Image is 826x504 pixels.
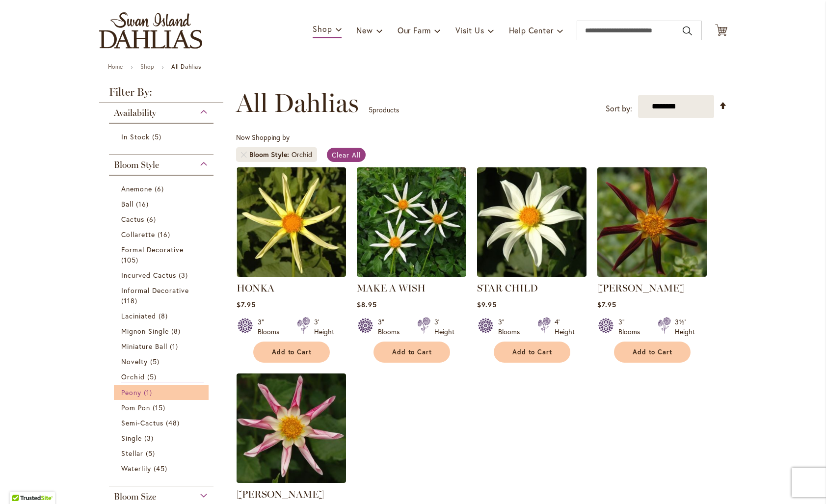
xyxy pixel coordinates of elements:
[597,300,616,309] span: $7.95
[477,300,497,309] span: $9.95
[237,488,324,500] a: [PERSON_NAME]
[477,282,538,294] a: STAR CHILD
[455,25,484,35] span: Visit Us
[121,326,204,336] a: Mignon Single 8
[140,63,154,70] a: Shop
[99,87,224,103] strong: Filter By:
[494,342,570,363] button: Add to Cart
[121,388,141,397] span: Peony
[121,371,204,382] a: Orchid 5
[398,25,431,35] span: Our Farm
[159,311,170,321] span: 8
[356,25,373,35] span: New
[249,150,292,159] span: Bloom Style
[121,230,156,239] span: Collarette
[121,357,148,366] span: Novelty
[357,167,466,277] img: MAKE A WISH
[121,448,204,458] a: Stellar 5
[237,476,346,485] a: WILLIE WILLIE
[121,244,204,265] a: Formal Decorative 105
[121,214,144,224] span: Cactus
[357,282,426,294] a: MAKE A WISH
[237,167,346,277] img: HONKA
[675,317,695,337] div: 3½' Height
[121,286,189,295] span: Informal Decorative
[121,402,204,413] a: Pom Pon 15
[253,342,330,363] button: Add to Cart
[144,387,155,398] span: 1
[369,105,373,114] span: 5
[121,342,168,351] span: Miniature Ball
[147,214,159,224] span: 6
[121,387,204,398] a: Peony 1
[236,88,359,118] span: All Dahlias
[108,63,123,70] a: Home
[313,24,332,34] span: Shop
[147,371,159,382] span: 5
[121,449,143,458] span: Stellar
[121,199,204,209] a: Ball 16
[314,317,334,337] div: 3' Height
[498,317,526,337] div: 3" Blooms
[236,133,290,142] span: Now Shopping by
[121,184,204,194] a: Anemone 6
[614,342,691,363] button: Add to Cart
[99,12,202,49] a: store logo
[121,341,204,351] a: Miniature Ball 1
[121,418,164,427] span: Semi-Cactus
[373,342,450,363] button: Add to Cart
[121,245,184,254] span: Formal Decorative
[512,348,553,356] span: Add to Cart
[606,100,632,118] label: Sort by:
[241,152,247,158] a: Remove Bloom Style Orchid
[153,402,168,413] span: 15
[114,491,156,502] span: Bloom Size
[121,285,204,306] a: Informal Decorative 118
[121,464,151,473] span: Waterlily
[171,326,183,336] span: 8
[144,433,156,443] span: 3
[114,159,159,170] span: Bloom Style
[597,167,707,277] img: TAHOMA MOONSHOT
[121,199,133,209] span: Ball
[154,463,170,474] span: 45
[170,341,181,351] span: 1
[121,255,141,265] span: 105
[633,348,673,356] span: Add to Cart
[477,167,586,277] img: STAR CHILD
[121,326,169,336] span: Mignon Single
[121,132,204,142] a: In Stock 5
[509,25,554,35] span: Help Center
[121,418,204,428] a: Semi-Cactus 48
[7,469,35,497] iframe: Launch Accessibility Center
[434,317,454,337] div: 3' Height
[121,229,204,239] a: Collarette 16
[121,214,204,224] a: Cactus 6
[477,269,586,279] a: STAR CHILD
[121,295,140,306] span: 118
[121,132,150,141] span: In Stock
[327,148,366,162] a: Clear All
[121,311,204,321] a: Laciniated 8
[555,317,575,337] div: 4' Height
[369,102,399,118] p: products
[121,403,150,412] span: Pom Pon
[121,184,152,193] span: Anemone
[150,356,162,367] span: 5
[121,270,177,280] span: Incurved Cactus
[121,463,204,474] a: Waterlily 45
[237,269,346,279] a: HONKA
[378,317,405,337] div: 3" Blooms
[618,317,646,337] div: 3" Blooms
[237,300,256,309] span: $7.95
[114,107,156,118] span: Availability
[155,184,166,194] span: 6
[597,269,707,279] a: TAHOMA MOONSHOT
[121,311,157,320] span: Laciniated
[166,418,182,428] span: 48
[121,433,204,443] a: Single 3
[136,199,151,209] span: 16
[179,270,190,280] span: 3
[121,356,204,367] a: Novelty 5
[597,282,685,294] a: [PERSON_NAME]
